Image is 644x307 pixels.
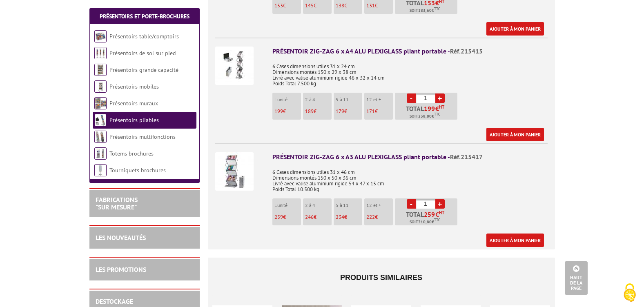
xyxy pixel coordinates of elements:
span: Soit € [410,113,440,120]
span: 138 [336,2,344,9]
p: € [336,109,362,114]
a: Présentoirs et Porte-brochures [100,13,189,20]
span: 145 [305,2,314,9]
span: € [435,211,439,218]
span: 189 [305,108,314,115]
span: 153 [274,2,283,9]
p: 6 Cases dimensions utiles 31 x 46 cm Dimensions montés 150 x 50 x 36 cm Livré avec valise alumini... [272,164,548,192]
a: Présentoirs muraux [109,100,158,107]
span: € [435,105,439,112]
div: PRÉSENTOIR ZIG-ZAG 6 x A3 ALU PLEXIGLASS pliant portable - [272,152,548,162]
span: Soit € [410,7,440,14]
span: 222 [366,214,375,220]
div: PRÉSENTOIR ZIG-ZAG 6 x A4 ALU PLEXIGLASS pliant portable - [272,47,548,56]
img: Totems brochures [94,147,107,160]
span: 199 [274,108,283,115]
sup: HT [439,210,444,216]
span: 259 [424,211,435,218]
p: L'unité [274,97,301,102]
img: Présentoirs muraux [94,97,107,109]
span: Réf.215417 [450,153,483,161]
a: Ajouter à mon panier [486,22,544,36]
a: LES NOUVEAUTÉS [96,234,146,242]
a: Présentoirs de sol sur pied [109,49,176,57]
p: 12 et + [366,202,393,208]
p: 5 à 11 [336,97,362,102]
p: 5 à 11 [336,202,362,208]
a: LES PROMOTIONS [96,265,146,274]
a: Présentoirs mobiles [109,83,159,90]
img: Présentoirs grande capacité [94,64,107,76]
img: Présentoirs de sol sur pied [94,47,107,59]
p: L'unité [274,202,301,208]
p: € [305,109,332,114]
a: Présentoirs multifonctions [109,133,176,140]
span: Soit € [410,219,440,225]
span: 259 [274,214,283,220]
a: Totems brochures [109,150,154,157]
sup: TTC [434,218,440,222]
p: € [305,3,332,9]
span: 238,80 [418,113,432,120]
span: 171 [366,108,375,115]
p: € [305,214,332,220]
p: 12 et + [366,97,393,102]
p: Total [397,105,457,120]
p: € [274,3,301,9]
a: Présentoirs table/comptoirs [109,33,179,40]
span: 234 [336,214,344,220]
a: - [407,93,416,103]
img: Présentoirs mobiles [94,80,107,93]
span: 131 [366,2,375,9]
p: € [366,109,393,114]
p: 6 Cases dimensions utiles 31 x 24 cm Dimensions montés 150 x 29 x 38 cm Livré avec valise alumini... [272,58,548,87]
img: PRÉSENTOIR ZIG-ZAG 6 x A3 ALU PLEXIGLASS pliant portable [215,152,254,191]
img: PRÉSENTOIR ZIG-ZAG 6 x A4 ALU PLEXIGLASS pliant portable [215,47,254,85]
a: Ajouter à mon panier [486,128,544,141]
img: Présentoirs pliables [94,114,107,126]
p: € [366,214,393,220]
a: DESTOCKAGE [96,297,133,305]
a: + [435,93,445,103]
a: Présentoirs grande capacité [109,66,178,73]
span: 183,60 [418,7,432,14]
a: Présentoirs pliables [109,116,159,124]
p: € [274,109,301,114]
span: Produits similaires [340,274,422,282]
a: + [435,199,445,209]
a: - [407,199,416,209]
p: € [366,3,393,9]
span: Réf.215415 [450,47,483,55]
sup: TTC [434,112,440,116]
p: € [274,214,301,220]
p: Total [397,211,457,225]
sup: TTC [434,7,440,11]
span: 179 [336,108,344,115]
p: 2 à 4 [305,202,332,208]
img: Cookies (fenêtre modale) [619,283,640,303]
span: 199 [424,105,435,112]
p: 2 à 4 [305,97,332,102]
span: 310,80 [418,219,432,225]
img: Tourniquets brochures [94,164,107,176]
button: Cookies (fenêtre modale) [615,279,644,307]
p: € [336,214,362,220]
a: Tourniquets brochures [109,167,166,174]
span: 246 [305,214,314,220]
a: Ajouter à mon panier [486,234,544,247]
sup: HT [439,104,444,110]
img: Présentoirs table/comptoirs [94,30,107,42]
a: FABRICATIONS"Sur Mesure" [96,196,138,211]
p: € [336,3,362,9]
a: Haut de la page [565,261,588,295]
img: Présentoirs multifonctions [94,131,107,143]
